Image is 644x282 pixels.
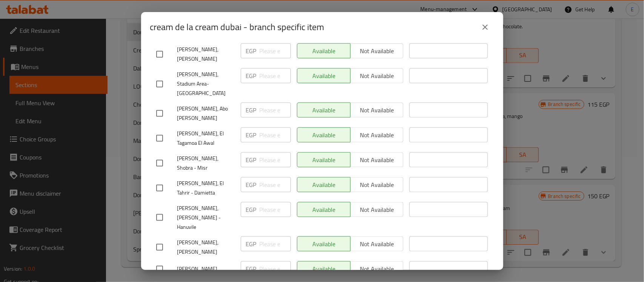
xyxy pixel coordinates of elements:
[177,45,235,64] span: [PERSON_NAME], [PERSON_NAME]
[177,179,235,198] span: [PERSON_NAME], El Tahrir - Damietta
[260,202,291,217] input: Please enter price
[177,264,235,274] span: [PERSON_NAME]
[177,70,235,98] span: [PERSON_NAME], Stadium Area-[GEOGRAPHIC_DATA]
[177,204,235,232] span: [PERSON_NAME], [PERSON_NAME] - Hanuvile
[246,130,257,139] p: EGP
[260,43,291,58] input: Please enter price
[246,71,257,80] p: EGP
[177,238,235,257] span: [PERSON_NAME], [PERSON_NAME]
[177,154,235,173] span: [PERSON_NAME], Shobra - Misr
[260,103,291,118] input: Please enter price
[260,177,291,192] input: Please enter price
[260,127,291,143] input: Please enter price
[246,264,257,273] p: EGP
[260,236,291,251] input: Please enter price
[246,180,257,189] p: EGP
[150,21,324,33] h2: cream de la cream dubai - branch specific item
[177,104,235,123] span: [PERSON_NAME], Abo [PERSON_NAME]
[246,205,257,214] p: EGP
[177,129,235,148] span: [PERSON_NAME], El Tagamoa El Awal
[246,106,257,115] p: EGP
[246,155,257,164] p: EGP
[476,18,494,36] button: close
[246,46,257,55] p: EGP
[260,152,291,167] input: Please enter price
[260,68,291,83] input: Please enter price
[260,261,291,276] input: Please enter price
[246,239,257,248] p: EGP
